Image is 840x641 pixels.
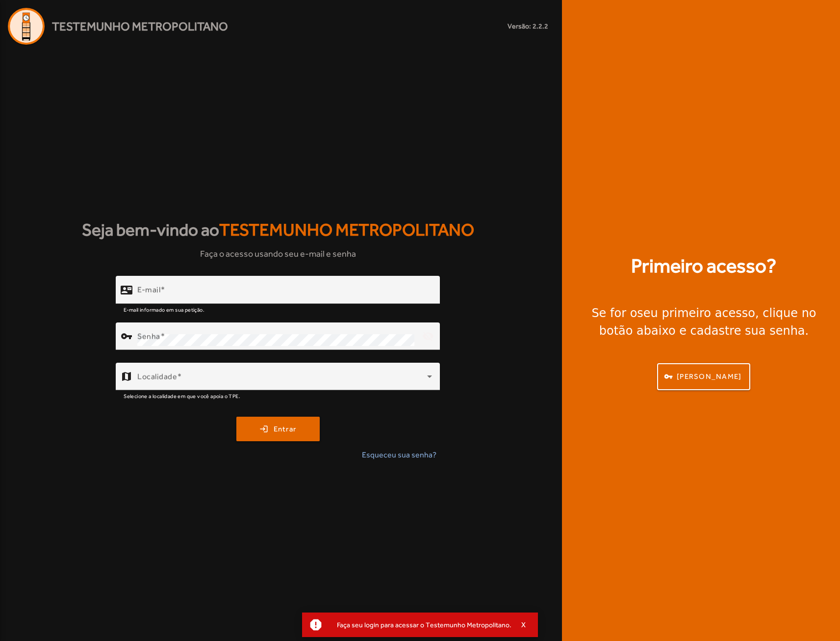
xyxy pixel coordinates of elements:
small: Versão: 2.2.2 [508,21,548,31]
mat-label: Localidade [137,372,177,381]
div: Se for o , clique no botão abaixo e cadastre sua senha. [574,304,834,340]
span: [PERSON_NAME] [677,371,741,382]
span: Entrar [274,424,297,435]
img: Logo Agenda [8,8,45,45]
span: Esqueceu sua senha? [362,449,436,461]
span: X [521,620,526,629]
div: Faça seu login para acessar o Testemunho Metropolitano. [329,618,511,632]
mat-icon: contact_mail [121,284,132,295]
mat-icon: map [121,371,132,382]
strong: Primeiro acesso? [631,251,776,281]
mat-label: E-mail [137,285,160,294]
button: X [511,620,536,629]
button: Entrar [236,417,320,441]
strong: Seja bem-vindo ao [82,217,474,243]
mat-icon: visibility_off [417,324,440,348]
span: Faça o acesso usando seu e-mail e senha [200,247,356,260]
mat-icon: report [308,617,323,632]
mat-icon: vpn_key [121,330,132,342]
span: Testemunho Metropolitano [52,18,228,35]
button: [PERSON_NAME] [657,363,750,390]
mat-hint: Selecione a localidade em que você apoia o TPE. [124,390,240,401]
mat-hint: E-mail informado em sua petição. [124,304,204,315]
mat-label: Senha [137,331,160,341]
strong: seu primeiro acesso [637,306,755,320]
span: Testemunho Metropolitano [219,220,474,240]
